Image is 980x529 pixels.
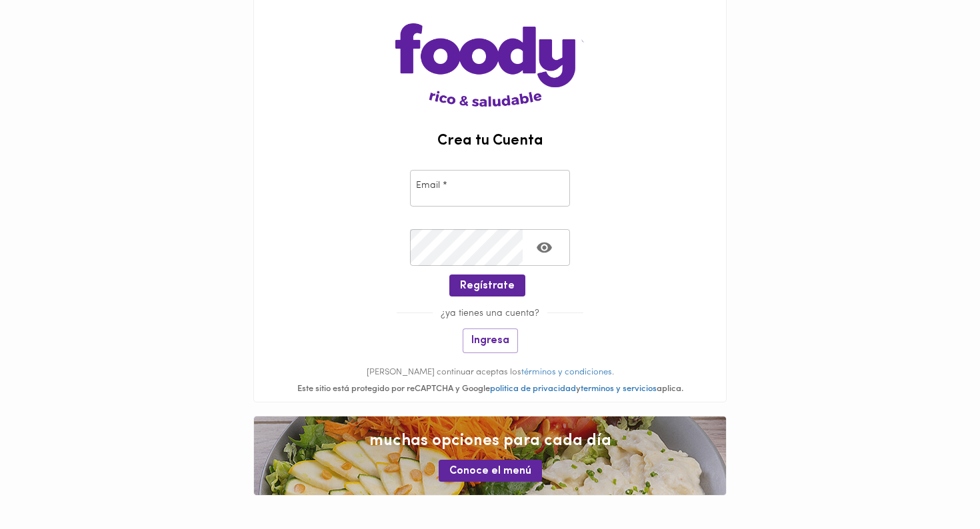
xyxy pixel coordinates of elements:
div: Este sitio está protegido por reCAPTCHA y Google y aplica. [254,383,726,396]
input: pepitoperez@gmail.com [410,170,570,207]
span: Conoce el menú [449,465,531,478]
a: terminos y servicios [581,384,657,393]
button: Regístrate [449,274,525,296]
button: Ingresa [463,328,518,353]
a: términos y condiciones [521,368,612,376]
p: [PERSON_NAME] continuar aceptas los . [254,366,726,379]
span: Regístrate [460,280,515,292]
span: ¿ya tienes una cuenta? [433,308,547,318]
a: politica de privacidad [490,384,576,393]
h2: Crea tu Cuenta [254,133,726,149]
span: Ingresa [471,334,509,347]
iframe: Messagebird Livechat Widget [903,452,967,516]
button: Conoce el menú [439,460,542,482]
button: Toggle password visibility [528,231,561,264]
span: muchas opciones para cada día [267,430,713,452]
